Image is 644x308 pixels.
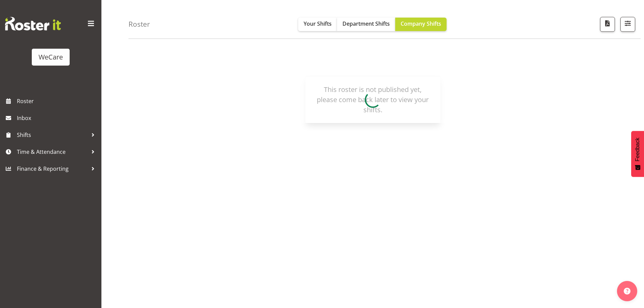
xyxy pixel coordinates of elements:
img: Rosterit website logo [5,17,61,30]
span: Inbox [17,113,98,123]
span: Roster [17,96,98,106]
button: Download a PDF of the roster according to the set date range. [600,17,615,32]
span: Finance & Reporting [17,164,88,174]
h4: Roster [128,20,150,28]
img: help-xxl-2.png [624,288,630,294]
span: Company Shifts [401,20,441,27]
button: Your Shifts [298,18,337,31]
span: Your Shifts [304,20,332,27]
button: Department Shifts [337,18,395,31]
button: Filter Shifts [620,17,635,32]
span: Time & Attendance [17,147,88,157]
div: WeCare [39,52,63,62]
span: Department Shifts [342,20,390,27]
button: Feedback - Show survey [631,131,644,177]
span: Feedback [635,138,641,161]
span: Shifts [17,130,88,140]
button: Company Shifts [395,18,447,31]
